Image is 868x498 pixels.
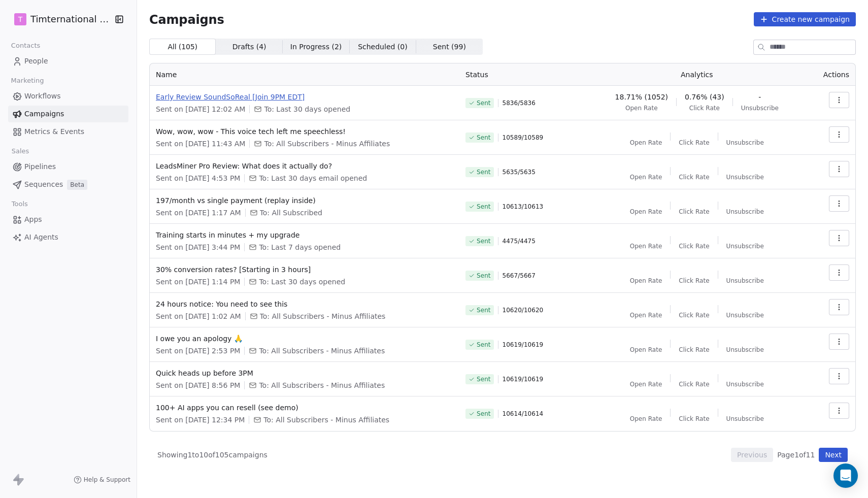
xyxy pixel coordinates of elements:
span: Sent [477,272,490,280]
span: Unsubscribe [726,139,764,147]
span: Sent on [DATE] 3:44 PM [156,242,240,252]
span: Pipelines [24,161,56,172]
span: Open Rate [630,415,662,423]
span: Unsubscribe [726,173,764,181]
span: 10619 / 10619 [503,341,544,349]
span: To: All Subscribers - Minus Affiliates [260,311,386,321]
button: Next [819,448,848,462]
a: Help & Support [74,476,130,484]
a: AI Agents [8,229,128,246]
span: To: Last 30 days opened [264,104,350,114]
span: AI Agents [24,232,58,243]
span: Metrics & Events [24,126,84,137]
span: People [24,56,48,67]
span: Open Rate [630,139,662,147]
span: Sent on [DATE] 12:34 PM [156,415,245,425]
span: To: All Subscribers - Minus Affiliates [263,415,389,425]
span: To: Last 30 days email opened [259,173,367,183]
span: Sent on [DATE] 1:17 AM [156,208,241,218]
span: 0.76% (43) [685,92,724,102]
span: I owe you an apology 🙏 [156,334,453,344]
span: Contacts [7,38,45,53]
span: Sent [477,134,490,142]
th: Analytics [586,63,807,86]
span: 10589 / 10589 [503,134,544,142]
div: Open Intercom Messenger [833,463,858,488]
span: Sent [477,341,490,349]
a: Apps [8,211,128,228]
span: Beta [67,180,87,190]
span: Sent on [DATE] 8:56 PM [156,380,240,390]
span: 5635 / 5635 [503,168,536,176]
span: Sequences [24,179,63,190]
span: Click Rate [679,415,709,423]
span: To: Last 30 days opened [259,277,345,287]
span: T [18,14,23,24]
span: 5667 / 5667 [503,272,536,280]
span: Timternational B.V. [30,13,112,26]
a: Metrics & Events [8,123,128,140]
span: Campaigns [24,109,64,119]
span: Unsubscribe [726,346,764,354]
span: Scheduled ( 0 ) [358,42,408,52]
span: Open Rate [630,173,662,181]
span: Sent [477,410,490,418]
span: Click Rate [679,346,709,354]
span: Unsubscribe [726,242,764,250]
span: Sent [477,237,490,245]
span: To: All Subscribers - Minus Affiliates [264,139,390,149]
button: Create new campaign [754,12,856,26]
span: 10619 / 10619 [503,375,544,383]
span: LeadsMiner Pro Review: What does it actually do? [156,161,453,171]
span: Help & Support [84,476,130,484]
span: 4475 / 4475 [503,237,536,245]
button: TTimternational B.V. [12,11,108,28]
th: Status [459,63,586,86]
span: To: Last 7 days opened [259,242,341,252]
span: Sent on [DATE] 12:02 AM [156,104,245,114]
span: 10620 / 10620 [503,306,544,314]
span: Early Review SoundSoReal [Join 9PM EDT] [156,92,453,102]
span: To: All Subscribers - Minus Affiliates [259,346,385,356]
span: Sales [7,144,34,159]
span: Sent on [DATE] 2:53 PM [156,346,240,356]
span: Page 1 of 11 [777,450,815,460]
span: Marketing [7,73,48,88]
span: Wow, wow, wow - This voice tech left me speechless! [156,126,453,137]
span: Unsubscribe [726,277,764,285]
span: 30% conversion rates? [Starting in 3 hours] [156,264,453,275]
span: 10614 / 10614 [503,410,544,418]
span: To: All Subscribers - Minus Affiliates [259,380,385,390]
span: Sent [477,99,490,107]
span: To: All Subscribed [260,208,322,218]
span: 18.71% (1052) [615,92,668,102]
span: Training starts in minutes + my upgrade [156,230,453,240]
a: Pipelines [8,158,128,175]
span: Drafts ( 4 ) [232,42,266,52]
span: Open Rate [630,277,662,285]
span: 10613 / 10613 [503,203,544,211]
span: 197/month vs single payment (replay inside) [156,195,453,206]
th: Name [150,63,459,86]
span: Unsubscribe [726,380,764,388]
th: Actions [808,63,855,86]
span: Sent ( 99 ) [433,42,466,52]
span: Open Rate [630,242,662,250]
span: 100+ AI apps you can resell (see demo) [156,403,453,413]
span: - [758,92,761,102]
span: Workflows [24,91,61,102]
span: Sent on [DATE] 4:53 PM [156,173,240,183]
span: Campaigns [149,12,224,26]
button: Previous [731,448,773,462]
span: 5836 / 5836 [503,99,536,107]
span: Open Rate [630,380,662,388]
span: Sent [477,168,490,176]
span: Apps [24,214,42,225]
span: 24 hours notice: You need to see this [156,299,453,309]
span: Unsubscribe [726,208,764,216]
span: Open Rate [625,104,658,112]
span: Click Rate [679,311,709,319]
span: Unsubscribe [726,415,764,423]
span: Unsubscribe [741,104,779,112]
span: Open Rate [630,208,662,216]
